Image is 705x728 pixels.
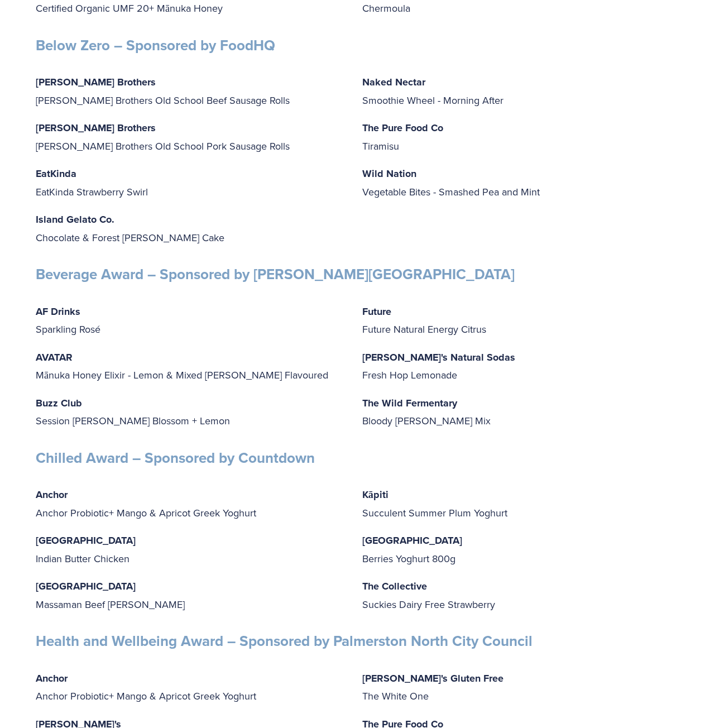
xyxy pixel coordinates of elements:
p: EatKinda Strawberry Swirl [36,165,343,200]
strong: Buzz Club [36,396,82,410]
p: Smoothie Wheel - Morning After [362,73,670,109]
p: Mānuka Honey Elixir - Lemon & Mixed [PERSON_NAME] Flavoured [36,348,343,384]
strong: The Collective [362,579,427,593]
p: Bloody [PERSON_NAME] Mix [362,394,670,430]
strong: [PERSON_NAME]'s Gluten Free [362,671,503,686]
strong: Naked Nectar [362,75,425,89]
p: Session [PERSON_NAME] Blossom + Lemon [36,394,343,430]
strong: [GEOGRAPHIC_DATA] [362,533,462,548]
strong: Chilled Award – Sponsored by Countdown [36,447,315,468]
p: Vegetable Bites - Smashed Pea and Mint [362,165,670,200]
strong: Wild Nation [362,166,416,181]
strong: Anchor [36,671,68,686]
strong: [GEOGRAPHIC_DATA] [36,579,136,593]
p: Succulent Summer Plum Yoghurt [362,486,670,521]
p: Anchor Probiotic+ Mango & Apricot Greek Yoghurt [36,669,343,705]
strong: Beverage Award – Sponsored by [PERSON_NAME][GEOGRAPHIC_DATA] [36,264,515,285]
p: Chocolate & Forest [PERSON_NAME] Cake [36,210,343,246]
strong: [GEOGRAPHIC_DATA] [36,533,136,548]
strong: The Wild Fermentary [362,396,457,410]
p: Tiramisu [362,119,670,155]
strong: The Pure Food Co [362,121,443,135]
strong: Island Gelato Co. [36,212,114,227]
p: Massaman Beef [PERSON_NAME] [36,577,343,613]
strong: AVATAR [36,350,73,365]
strong: [PERSON_NAME]'s Natural Sodas [362,350,515,365]
p: Suckies Dairy Free Strawberry [362,577,670,613]
strong: EatKinda [36,166,76,181]
strong: Health and Wellbeing Award – Sponsored by Palmerston North City Council [36,630,533,652]
p: Indian Butter Chicken [36,531,343,567]
strong: Below Zero – Sponsored by FoodHQ [36,35,275,56]
p: Berries Yoghurt 800g [362,531,670,567]
p: [PERSON_NAME] Brothers Old School Beef Sausage Rolls [36,73,343,109]
p: Fresh Hop Lemonade [362,348,670,384]
p: Anchor Probiotic+ Mango & Apricot Greek Yoghurt [36,486,343,521]
strong: [PERSON_NAME] Brothers [36,121,156,135]
strong: Kāpiti [362,487,389,502]
p: Future Natural Energy Citrus [362,303,670,338]
strong: [PERSON_NAME] Brothers [36,75,156,89]
strong: AF Drinks [36,304,80,319]
strong: Future [362,304,391,319]
p: Sparkling Rosé [36,303,343,338]
p: The White One [362,669,670,705]
p: [PERSON_NAME] Brothers Old School Pork Sausage Rolls [36,119,343,155]
strong: Anchor [36,487,68,502]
